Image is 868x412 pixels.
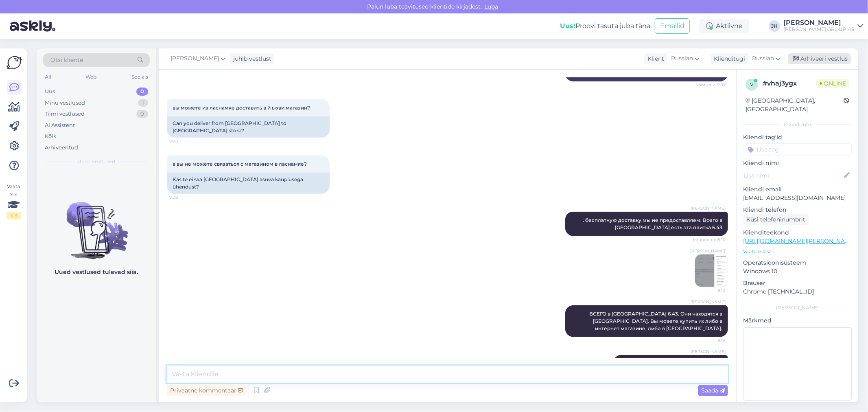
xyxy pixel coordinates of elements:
[743,185,852,194] p: Kliendi email
[743,287,852,296] p: Chrome [TECHNICAL_ID]
[655,18,690,34] button: Emailid
[743,304,852,311] div: [PERSON_NAME]
[583,217,724,230] span: . бесплатную доставку мы не предоставляем. Всего в [GEOGRAPHIC_DATA] есть эта плитка 6.43
[711,55,745,63] div: Klienditugi
[45,110,85,118] div: Tiimi vestlused
[644,55,664,63] div: Klient
[788,53,851,64] div: Arhiveeri vestlus
[700,19,749,33] div: Aktiivne
[746,96,844,114] div: [GEOGRAPHIC_DATA], [GEOGRAPHIC_DATA]
[701,387,725,394] span: Saada
[136,88,148,96] div: 0
[671,54,693,63] span: Russian
[783,20,863,33] a: [PERSON_NAME][PERSON_NAME] GROUP AS
[691,348,726,355] span: [PERSON_NAME]
[130,72,150,82] div: Socials
[560,22,575,30] b: Uus!
[695,82,726,88] span: Nähtud ✓ 9:07
[743,121,852,128] div: Kliendi info
[45,144,78,152] div: Arhiveeritud
[695,254,728,287] img: Attachment
[769,20,780,32] div: JH
[743,194,852,202] p: [EMAIL_ADDRESS][DOMAIN_NAME]
[138,99,148,107] div: 1
[783,26,854,33] div: [PERSON_NAME] GROUP AS
[50,56,83,64] span: Otsi kliente
[695,287,725,294] span: 9:12
[743,316,852,325] p: Märkmed
[45,121,75,129] div: AI Assistent
[167,116,330,138] div: Can you deliver from [GEOGRAPHIC_DATA] to [GEOGRAPHIC_DATA] store?
[78,158,116,165] span: Uued vestlused
[171,54,219,63] span: [PERSON_NAME]
[173,161,307,167] span: а вы не можете связаться с магазином в ласнамяе?
[695,337,726,344] span: 9:14
[169,194,200,200] span: 9:08
[84,72,98,82] div: Web
[693,237,726,243] span: (Muudetud) 9:10
[589,311,724,331] span: ВСЕГО в [GEOGRAPHIC_DATA] 6.43. Они находятся в [GEOGRAPHIC_DATA]. Вы моэете купить их либо в инт...
[743,159,852,167] p: Kliendi nimi
[743,171,842,180] input: Lisa nimi
[816,79,849,88] span: Online
[752,54,774,63] span: Russian
[743,267,852,276] p: Windows 10
[173,105,310,111] span: вы можете из ласнамяе доставить в й ыхви магазин?
[45,88,55,96] div: Uus
[45,99,85,107] div: Minu vestlused
[743,248,852,255] p: Vaata edasi ...
[743,228,852,237] p: Klienditeekond
[230,55,271,63] div: juhib vestlust
[482,3,501,10] span: Luba
[743,206,852,214] p: Kliendi telefon
[691,205,726,211] span: [PERSON_NAME]
[7,183,21,219] div: Vaata siia
[560,21,652,31] div: Proovi tasuta juba täna:
[743,133,852,142] p: Kliendi tag'id
[743,214,809,225] div: Küsi telefoninumbrit
[167,173,330,194] div: Kas te ei saa [GEOGRAPHIC_DATA] asuva kauplusega ühendust?
[136,110,148,118] div: 0
[43,72,52,82] div: All
[7,55,22,70] img: Askly Logo
[783,20,854,26] div: [PERSON_NAME]
[7,212,21,219] div: 1 / 3
[763,79,816,88] div: # vhaj3ygx
[55,268,138,276] p: Uued vestlused tulevad siia.
[743,279,852,287] p: Brauser
[691,299,726,305] span: [PERSON_NAME]
[37,187,156,261] img: No chats
[169,138,200,144] span: 9:08
[750,81,753,88] span: v
[167,385,246,396] div: Privaatne kommentaar
[743,143,852,156] input: Lisa tag
[45,132,57,140] div: Kõik
[743,259,852,267] p: Operatsioonisüsteem
[690,248,725,254] span: [PERSON_NAME]
[743,237,855,245] a: [URL][DOMAIN_NAME][PERSON_NAME]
